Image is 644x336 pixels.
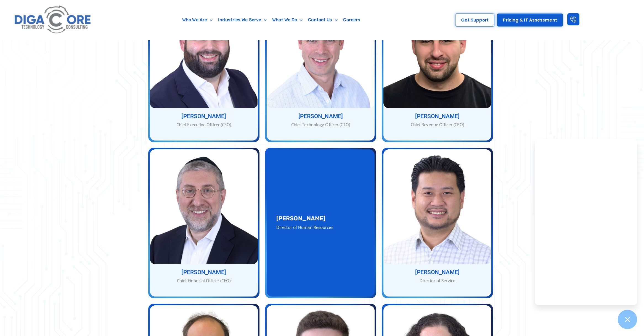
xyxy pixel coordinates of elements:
[455,14,494,27] a: Get Support
[215,14,269,26] a: Industries We Serve
[150,149,258,264] img: Shimon-Lax - Chief Financial Officer (CFO)
[503,18,557,22] span: Pricing & IT Assessment
[267,121,375,128] div: Chief Technology Officer (CTO)
[383,149,491,264] img: Dan-Lee -Director of Service
[125,14,418,26] nav: Menu
[461,18,489,22] span: Get Support
[383,269,491,275] h3: [PERSON_NAME]
[535,139,637,305] iframe: Chatgenie Messenger
[269,14,305,26] a: What We Do
[267,113,375,119] h3: [PERSON_NAME]
[383,277,491,284] div: Director of Service
[276,215,365,221] h3: [PERSON_NAME]
[276,224,365,231] div: Director of Human Resources
[179,14,215,26] a: Who We Are
[305,14,340,26] a: Contact Us
[150,269,258,275] h3: [PERSON_NAME]
[497,14,563,27] a: Pricing & IT Assessment
[383,113,491,119] h3: [PERSON_NAME]
[150,121,258,128] div: Chief Executive Officer (CEO)
[12,3,94,37] img: Digacore logo 1
[150,113,258,119] h3: [PERSON_NAME]
[150,277,258,284] div: Chief Financial Officer (CFO)
[340,14,363,26] a: Careers
[383,121,491,128] div: Chief Revenue Officer (CRO)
